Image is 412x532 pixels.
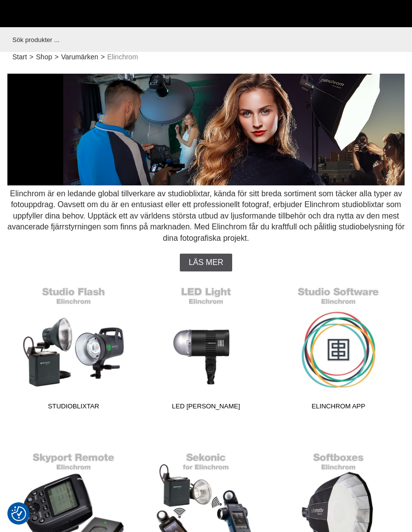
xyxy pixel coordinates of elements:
[30,52,34,62] span: >
[7,27,400,52] input: Sök produkter ...
[14,401,134,415] span: Studioblixtar
[189,258,223,267] span: Läs mer
[12,52,27,62] a: Start
[11,506,26,521] img: Revisit consent button
[101,52,105,62] span: >
[278,401,398,415] span: Elinchrom App
[146,281,266,415] a: LED [PERSON_NAME]
[278,281,398,415] a: Elinchrom App
[107,52,138,62] span: Elinchrom
[7,74,405,185] img: Elinchrom Studioblixtar
[7,188,405,244] div: Elinchrom är en ledande global tillverkare av studioblixtar, kända för sitt breda sortiment som t...
[36,52,52,62] a: Shop
[146,401,266,415] span: LED [PERSON_NAME]
[14,281,134,415] a: Studioblixtar
[54,52,58,62] span: >
[61,52,98,62] a: Varumärken
[11,505,26,523] button: Samtyckesinställningar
